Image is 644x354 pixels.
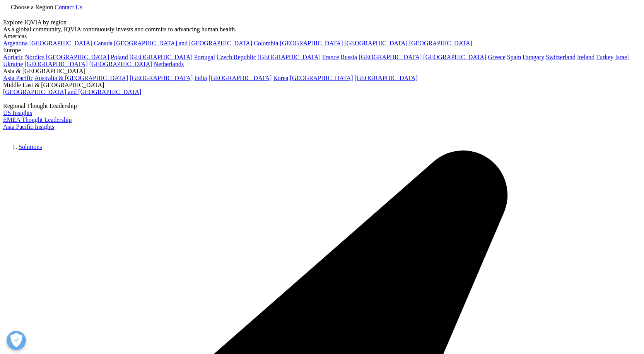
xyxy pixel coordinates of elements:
div: Explore IQVIA by region [3,19,641,26]
a: Hungary [523,54,544,60]
a: Portugal [194,54,215,60]
a: Netherlands [154,61,184,67]
div: Europe [3,47,641,54]
div: Asia & [GEOGRAPHIC_DATA] [3,68,641,75]
a: Colombia [254,40,278,46]
a: Korea [273,75,288,81]
a: Australia & [GEOGRAPHIC_DATA] [34,75,128,81]
a: Adriatic [3,54,23,60]
a: [GEOGRAPHIC_DATA] [345,40,408,46]
a: Solutions [19,144,42,150]
a: Switzerland [546,54,575,60]
a: Israel [615,54,629,60]
a: [GEOGRAPHIC_DATA] [130,75,193,81]
button: Otvoriť predvoľby [7,331,26,350]
a: [GEOGRAPHIC_DATA] and [GEOGRAPHIC_DATA] [3,89,141,95]
a: [GEOGRAPHIC_DATA] [290,75,353,81]
a: [GEOGRAPHIC_DATA] [46,54,109,60]
a: [GEOGRAPHIC_DATA] [89,61,152,67]
a: [GEOGRAPHIC_DATA] [409,40,472,46]
a: [GEOGRAPHIC_DATA] [208,75,272,81]
a: US Insights [3,109,32,116]
a: Argentina [3,40,28,46]
a: France [322,54,339,60]
span: Choose a Region [11,4,53,10]
a: Contact Us [55,4,82,10]
a: India [194,75,207,81]
a: [GEOGRAPHIC_DATA] [280,40,343,46]
a: Spain [507,54,521,60]
div: Regional Thought Leadership [3,103,641,109]
a: EMEA Thought Leadership [3,116,72,123]
a: Poland [111,54,128,60]
a: [GEOGRAPHIC_DATA] [258,54,321,60]
a: Canada [94,40,113,46]
a: [GEOGRAPHIC_DATA] [359,54,422,60]
a: Russia [341,54,357,60]
a: [GEOGRAPHIC_DATA] [29,40,92,46]
a: Asia Pacific [3,75,33,81]
a: Turkey [596,54,614,60]
div: Middle East & [GEOGRAPHIC_DATA] [3,82,641,89]
a: [GEOGRAPHIC_DATA] and [GEOGRAPHIC_DATA] [114,40,252,46]
a: [GEOGRAPHIC_DATA] [423,54,486,60]
a: Ukraine [3,61,23,67]
div: Americas [3,33,641,40]
a: Greece [488,54,505,60]
div: As a global community, IQVIA continuously invests and commits to advancing human health. [3,26,641,33]
a: Czech Republic [217,54,256,60]
a: [GEOGRAPHIC_DATA] [130,54,193,60]
a: Ireland [577,54,594,60]
a: [GEOGRAPHIC_DATA] [355,75,418,81]
a: [GEOGRAPHIC_DATA] [25,61,88,67]
a: Nordics [25,54,44,60]
a: Asia Pacific Insights [3,123,54,130]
